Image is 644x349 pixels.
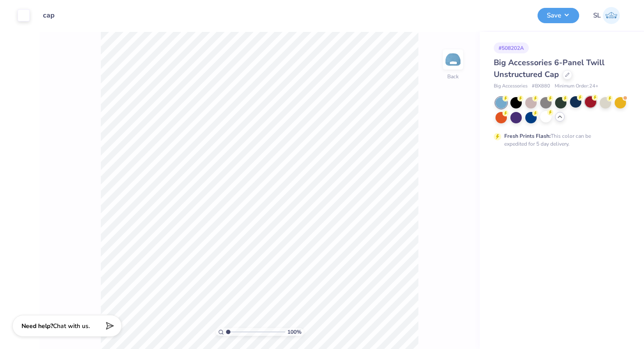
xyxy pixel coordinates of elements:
span: SL [593,10,601,21]
strong: Need help? [21,322,53,330]
span: 100 % [287,328,301,336]
div: # 508202A [494,42,529,53]
span: Big Accessories [494,83,527,90]
strong: Fresh Prints Flash: [504,133,551,140]
span: # BX880 [532,83,550,90]
span: Minimum Order: 24 + [555,83,598,90]
span: Chat with us. [53,322,90,330]
span: Big Accessories 6-Panel Twill Unstructured Cap [494,57,605,80]
input: Untitled Design [36,7,79,24]
img: Back [444,51,462,68]
a: SL [593,7,620,24]
div: This color can be expedited for 5 day delivery. [504,132,612,148]
button: Save [538,8,579,23]
div: Back [447,73,459,80]
img: Sonia Lerner [603,7,620,24]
